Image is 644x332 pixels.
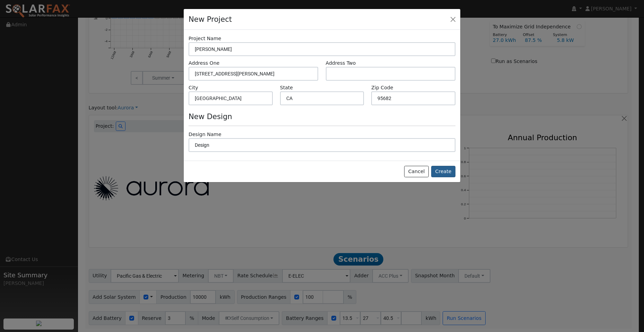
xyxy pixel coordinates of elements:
label: Address One [189,60,219,67]
button: Create [431,166,455,178]
label: State [280,84,293,91]
h4: New Project [189,14,232,25]
button: Cancel [404,166,429,178]
label: Address Two [326,60,356,67]
label: Design Name [189,131,221,138]
label: Project Name [189,35,221,42]
label: City [189,84,198,91]
h4: New Design [189,112,455,121]
label: Zip Code [371,84,393,91]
